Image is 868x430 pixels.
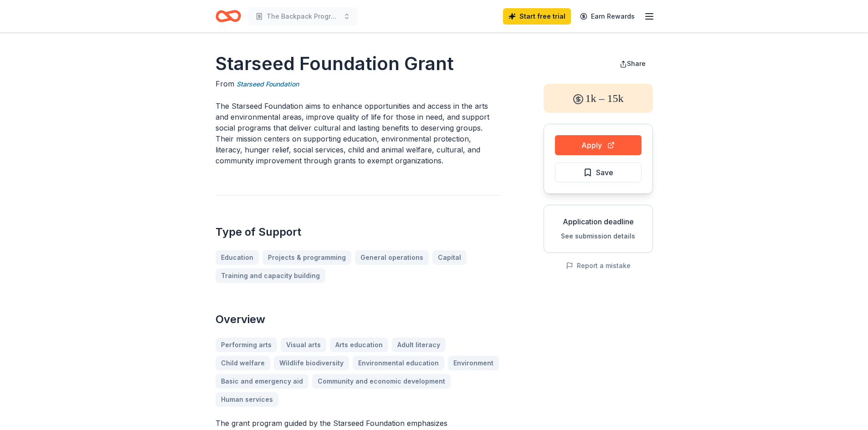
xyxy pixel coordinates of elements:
div: 1k – 15k [544,84,653,113]
button: See submission details [561,231,635,242]
span: Share [627,60,646,67]
a: Earn Rewards [575,8,640,25]
a: Start free trial [503,8,571,25]
a: Projects & programming [262,250,351,265]
a: Education [216,250,259,265]
button: Save [555,162,642,182]
div: Application deadline [551,216,645,227]
h2: Overview [216,312,500,327]
span: Save [596,167,613,178]
a: Home [216,5,241,27]
h2: Type of Support [216,225,500,239]
button: The Backpack Program [248,7,358,25]
p: The Starseed Foundation aims to enhance opportunities and access in the arts and environmental ar... [216,101,500,166]
div: From [216,78,500,90]
a: Starseed Foundation [236,79,299,90]
h1: Starseed Foundation Grant [216,51,500,76]
a: Capital [432,250,467,265]
button: Apply [555,135,642,155]
a: Training and capacity building [216,268,325,283]
button: Share [612,55,653,73]
a: General operations [355,250,429,265]
button: Report a mistake [566,260,631,271]
span: The Backpack Program [267,11,339,22]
